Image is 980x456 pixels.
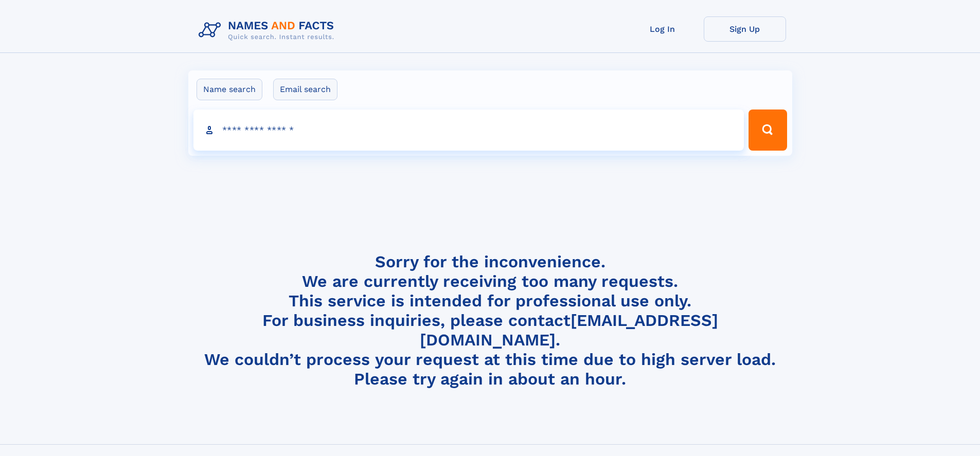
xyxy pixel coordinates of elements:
[420,311,718,350] a: [EMAIL_ADDRESS][DOMAIN_NAME]
[193,110,744,151] input: search input
[749,110,787,151] button: Search Button
[194,252,786,389] h4: Sorry for the inconvenience. We are currently receiving too many requests. This service is intend...
[704,16,786,42] a: Sign Up
[621,16,704,42] a: Log In
[273,79,337,100] label: Email search
[197,79,262,100] label: Name search
[194,16,343,44] img: Logo Names and Facts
